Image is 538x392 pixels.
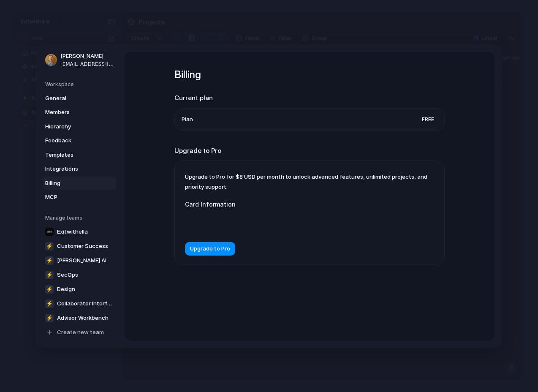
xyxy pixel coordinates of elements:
span: Members [45,108,99,117]
a: ⚡Collaborator Interface [43,297,117,310]
div: ⚡ [45,313,54,322]
a: MCP [43,191,116,204]
h5: Account [45,38,116,46]
span: [PERSON_NAME] AI [57,256,106,264]
a: Integrations [43,162,116,176]
div: ⚡ [45,242,54,250]
a: ⚡[PERSON_NAME] AI [43,253,117,267]
span: [PERSON_NAME] [60,52,114,60]
div: ⚡ [45,285,54,293]
a: ⚡Customer Success [43,239,117,253]
span: Plan [182,115,193,123]
span: Customer Success [57,242,108,250]
span: SecOps [57,270,78,279]
div: ⚡ [45,299,54,308]
span: Billing [45,179,99,187]
h5: Manage teams [45,214,116,221]
span: Feedback [45,136,99,145]
span: Free [418,114,437,125]
span: Create new team [57,328,104,336]
a: [PERSON_NAME][EMAIL_ADDRESS][DOMAIN_NAME] [43,49,116,71]
a: Create new team [43,325,117,339]
h2: Upgrade to Pro [174,146,445,155]
a: ⚡SecOps [43,268,117,281]
label: Card Information [185,200,354,209]
span: Integrations [45,165,99,173]
h5: Workspace [45,80,116,88]
a: ⚡Design [43,282,117,296]
span: Design [57,285,75,293]
span: [EMAIL_ADDRESS][DOMAIN_NAME] [60,60,114,68]
span: Exitwithella [57,227,88,236]
span: Upgrade to Pro for $8 USD per month to unlock advanced features, unlimited projects, and priority... [185,173,427,190]
a: Billing [43,176,116,190]
a: Members [43,106,116,119]
div: ⚡ [45,270,54,279]
iframe: Secure card payment input frame [192,219,347,227]
span: Upgrade to Pro [190,245,230,253]
h2: Current plan [174,93,445,103]
span: Templates [45,150,99,159]
h1: Billing [174,67,445,82]
span: Collaborator Interface [57,299,115,308]
span: Hierarchy [45,122,99,131]
button: Upgrade to Pro [185,242,235,256]
a: Hierarchy [43,120,116,133]
span: Advisor Workbench [57,313,109,322]
span: MCP [45,193,99,201]
a: Exitwithella [43,225,117,238]
a: Feedback [43,134,116,147]
a: ⚡Advisor Workbench [43,311,117,324]
div: ⚡ [45,256,54,264]
a: Templates [43,148,116,161]
a: General [43,91,116,105]
span: General [45,94,99,102]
